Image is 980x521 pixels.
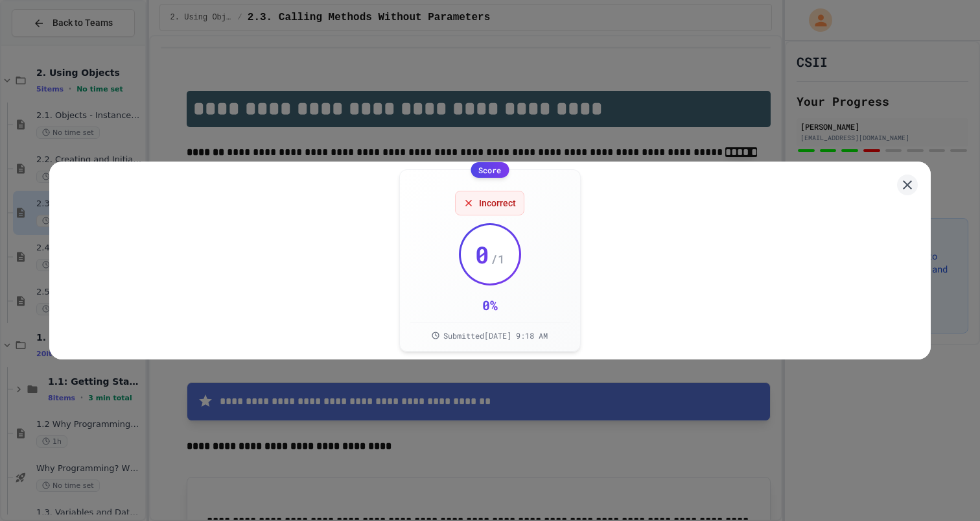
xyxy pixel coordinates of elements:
[475,241,489,267] span: 0
[491,250,505,268] span: / 1
[482,296,498,314] div: 0 %
[479,197,516,210] span: Incorrect
[471,162,509,178] div: Score
[926,469,967,508] iframe: chat widget
[872,413,967,468] iframe: chat widget
[443,330,548,341] span: Submitted [DATE] 9:18 AM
